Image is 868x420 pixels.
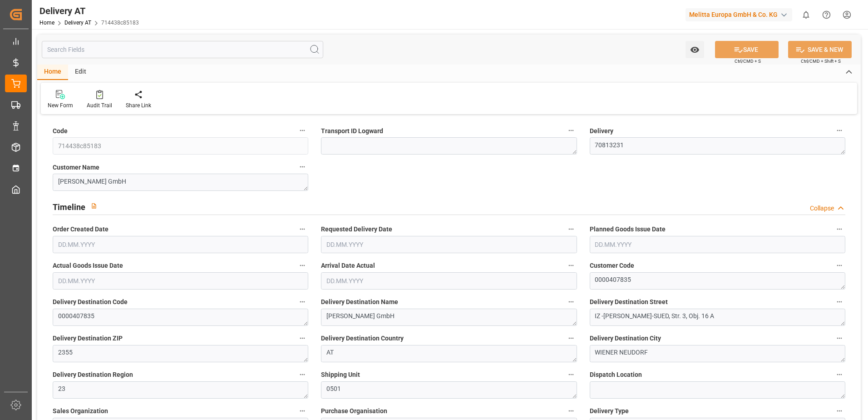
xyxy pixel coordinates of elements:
input: DD.MM.YYYY [321,236,577,253]
button: show 0 new notifications [796,5,816,25]
span: Ctrl/CMD + S [735,58,761,65]
button: View description [85,197,103,215]
button: Delivery Destination City [833,332,845,344]
textarea: [PERSON_NAME] GmbH [53,174,308,191]
textarea: [PERSON_NAME] GmbH [321,309,577,326]
span: Customer Name [53,163,99,172]
div: New Form [48,101,73,110]
div: Edit [68,65,93,80]
textarea: 0000407835 [53,309,308,326]
span: Delivery Destination Name [321,297,398,307]
span: Delivery Destination Country [321,334,404,343]
span: Delivery [590,126,613,136]
span: Customer Code [590,261,634,270]
a: Home [39,20,54,26]
div: Delivery AT [39,4,139,18]
button: Customer Name [296,161,308,173]
button: Delivery Destination Region [296,369,308,380]
button: Delivery Destination Street [833,296,845,308]
input: DD.MM.YYYY [53,236,308,253]
span: Sales Organization [53,406,108,416]
button: Requested Delivery Date [565,223,577,235]
span: Delivery Type [590,406,629,416]
textarea: 2355 [53,345,308,362]
button: Code [296,125,308,136]
div: Audit Trail [87,101,112,110]
div: Melitta Europa GmbH & Co. KG [686,8,792,21]
button: Delivery Destination Name [565,296,577,308]
button: Shipping Unit [565,369,577,380]
button: SAVE & NEW [788,41,852,58]
span: Delivery Destination Street [590,297,668,307]
span: Actual Goods Issue Date [53,261,123,270]
button: Planned Goods Issue Date [833,223,845,235]
button: Arrival Date Actual [565,260,577,271]
span: Requested Delivery Date [321,225,392,234]
div: Home [37,65,68,80]
span: Delivery Destination ZIP [53,334,123,343]
div: Collapse [810,204,834,213]
textarea: AT [321,345,577,362]
div: Share Link [126,101,151,110]
span: Ctrl/CMD + Shift + S [801,58,841,65]
input: DD.MM.YYYY [321,272,577,290]
button: Melitta Europa GmbH & Co. KG [686,6,796,23]
input: DD.MM.YYYY [590,236,845,253]
button: Sales Organization [296,405,308,417]
button: Help Center [816,5,837,25]
button: Delivery [833,125,845,136]
button: Delivery Destination ZIP [296,332,308,344]
span: Transport ID Logward [321,126,383,136]
span: Delivery Destination City [590,334,661,343]
span: Delivery Destination Region [53,370,133,380]
button: open menu [686,41,704,58]
button: Actual Goods Issue Date [296,260,308,271]
input: Search Fields [42,41,323,58]
span: Order Created Date [53,225,108,234]
span: Code [53,126,68,136]
button: Transport ID Logward [565,125,577,136]
button: Order Created Date [296,223,308,235]
h2: Timeline [53,201,85,213]
input: DD.MM.YYYY [53,272,308,290]
span: Arrival Date Actual [321,261,375,270]
textarea: WIENER NEUDORF [590,345,845,362]
button: Delivery Type [833,405,845,417]
span: Delivery Destination Code [53,297,128,307]
button: Delivery Destination Country [565,332,577,344]
button: Dispatch Location [833,369,845,380]
textarea: 23 [53,381,308,399]
textarea: 0000407835 [590,272,845,290]
button: Purchase Organisation [565,405,577,417]
button: SAVE [715,41,779,58]
button: Delivery Destination Code [296,296,308,308]
textarea: 70813231 [590,137,845,155]
span: Shipping Unit [321,370,360,380]
span: Purchase Organisation [321,406,387,416]
textarea: 0501 [321,381,577,399]
span: Planned Goods Issue Date [590,225,666,234]
a: Delivery AT [64,20,91,26]
textarea: IZ -[PERSON_NAME]-SUED, Str. 3, Obj. 16 A [590,309,845,326]
button: Customer Code [833,260,845,271]
span: Dispatch Location [590,370,642,380]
